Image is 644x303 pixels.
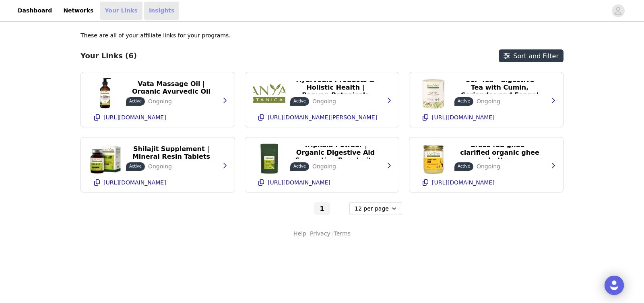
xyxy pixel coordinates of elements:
p: Shilajit Supplement | Mineral Resin Tablets [131,145,212,160]
p: Grass fed ghee - clarified organic ghee butter [459,141,540,164]
p: Active [293,163,306,169]
img: Shilajit Supplement | Mineral Resin Tablets [89,142,121,174]
a: Your Links [100,2,142,20]
button: [URL][DOMAIN_NAME] [417,176,555,189]
button: Grass fed ghee - clarified organic ghee butter [454,146,545,159]
a: Privacy [310,229,330,238]
p: Active [458,98,470,104]
button: CCF Tea - digestive Tea with Cumin, Coriander and Fennel [454,81,545,94]
img: Vata Massage Oil | Organic Ayurvedic Oil [89,77,121,109]
p: Ongoing [312,97,336,106]
p: Ayurvedic Products & Holistic Health | Banyan Botanicals [295,76,376,99]
button: Ayurvedic Products & Holistic Health | Banyan Botanicals [290,81,381,94]
a: Insights [144,2,179,20]
p: Ongoing [477,97,500,106]
a: Help [293,229,306,238]
p: Active [293,98,306,104]
button: [URL][DOMAIN_NAME] [89,176,227,189]
p: [URL][DOMAIN_NAME][PERSON_NAME] [268,114,377,121]
p: Active [129,163,142,169]
p: Ongoing [477,162,500,171]
p: [URL][DOMAIN_NAME] [432,114,495,121]
p: Active [129,98,142,104]
p: Ongoing [312,162,336,171]
button: Go To Page 1 [314,202,330,215]
h3: Your Links (6) [80,51,137,60]
button: Go to previous page [296,202,312,215]
p: [URL][DOMAIN_NAME] [103,179,166,186]
p: These are all of your affiliate links for your programs. [80,31,231,40]
button: [URL][DOMAIN_NAME] [417,111,555,124]
button: Vata Massage Oil | Organic Ayurvedic Oil [126,81,217,94]
button: Go to next page [332,202,348,215]
p: Ongoing [148,162,172,171]
p: [URL][DOMAIN_NAME] [268,179,330,186]
a: Dashboard [13,2,57,20]
p: CCF Tea - digestive Tea with Cumin, Coriander and Fennel [459,76,540,99]
img: CCF Tea - digestive Tea with Cumin, Coriander and Fennel [417,77,450,109]
button: Shilajit Supplement | Mineral Resin Tablets [126,146,217,159]
button: Sort and Filter [499,49,563,62]
div: avatar [614,4,622,17]
img: Grass fed ghee - clarified organic ghee butter [417,142,450,174]
button: [URL][DOMAIN_NAME][PERSON_NAME] [253,111,391,124]
p: Vata Massage Oil | Organic Ayurvedic Oil [131,80,212,95]
button: [URL][DOMAIN_NAME] [89,111,227,124]
button: Triphala Powder | Organic Digestive Aid Supporting Regularity [290,146,381,159]
img: Ayurvedic Products & Holistic Health | Banyan Botanicals [253,77,285,109]
p: Ongoing [148,97,172,106]
img: Triphala Powder | Organic Digestive Aid Supporting Regularity [253,142,285,174]
p: Active [458,163,470,169]
a: Networks [58,2,98,20]
div: Open Intercom Messenger [605,276,624,295]
button: [URL][DOMAIN_NAME] [253,176,391,189]
p: [URL][DOMAIN_NAME] [432,179,495,186]
a: Terms [334,229,351,238]
p: [URL][DOMAIN_NAME] [103,114,166,121]
p: Triphala Powder | Organic Digestive Aid Supporting Regularity [295,141,376,164]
